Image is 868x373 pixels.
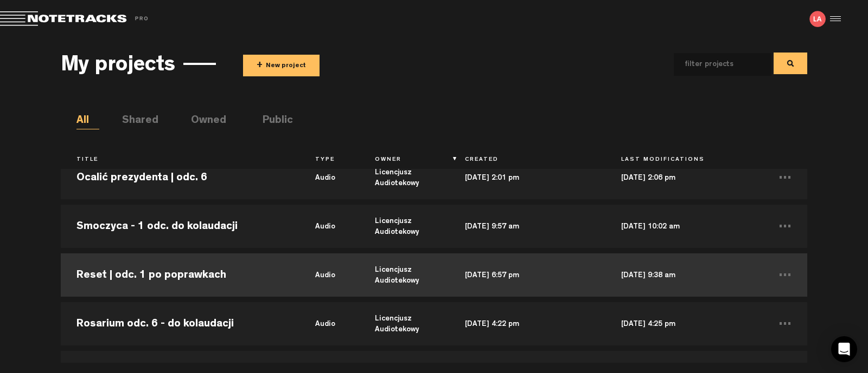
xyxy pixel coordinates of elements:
[762,202,807,251] td: ...
[299,153,359,202] td: audio
[359,299,449,348] td: Licencjusz Audiotekowy
[809,11,826,27] img: letters
[359,202,449,251] td: Licencjusz Audiotekowy
[61,299,299,348] td: Rosarium odc. 6 - do kolaudacji
[674,53,754,76] input: filter projects
[605,251,762,299] td: [DATE] 9:38 am
[605,202,762,251] td: [DATE] 10:02 am
[299,251,359,299] td: audio
[263,113,285,129] li: Public
[449,251,606,299] td: [DATE] 6:57 pm
[359,251,449,299] td: Licencjusz Audiotekowy
[299,151,359,169] th: Type
[243,55,320,76] button: +New project
[449,151,606,169] th: Created
[61,153,299,202] td: Ocalić prezydenta | odc. 6
[449,299,606,348] td: [DATE] 4:22 pm
[359,153,449,202] td: Licencjusz Audiotekowy
[449,202,606,251] td: [DATE] 9:57 am
[76,113,99,129] li: All
[61,55,175,78] h3: My projects
[61,151,299,169] th: Title
[449,153,606,202] td: [DATE] 2:01 pm
[605,299,762,348] td: [DATE] 4:25 pm
[762,153,807,202] td: ...
[257,60,263,72] span: +
[605,151,762,169] th: Last Modifications
[762,251,807,299] td: ...
[299,299,359,348] td: audio
[831,336,857,362] div: Open Intercom Messenger
[299,202,359,251] td: audio
[122,113,145,129] li: Shared
[191,113,214,129] li: Owned
[61,251,299,299] td: Reset | odc. 1 po poprawkach
[359,151,449,169] th: Owner
[605,153,762,202] td: [DATE] 2:06 pm
[61,202,299,251] td: Smoczyca - 1 odc. do kolaudacji
[762,299,807,348] td: ...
